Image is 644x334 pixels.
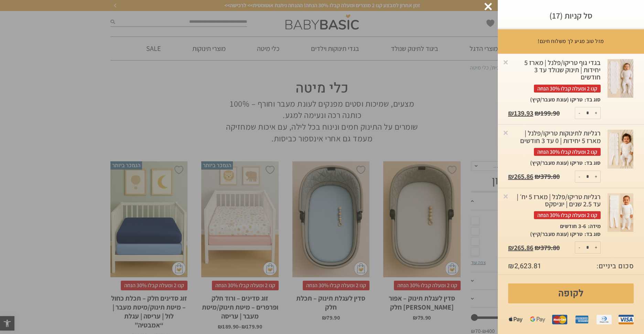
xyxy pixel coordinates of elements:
a: לקופה [508,283,634,303]
button: + [592,242,600,253]
a: Remove this item [502,193,509,200]
dt: סוג בד: [583,230,601,238]
button: - [575,107,584,119]
img: diners.png [597,312,612,327]
button: + [592,107,600,119]
span: ₪ [508,172,514,181]
img: amex.png [574,312,589,327]
span: קנו 2 ומעלה קבלו 30% הנחה [534,211,601,219]
bdi: 265.86 [508,172,533,181]
a: בגדי גוף טריקו/פלנל | מארז 5 יחידות | תינוק שנולד עד 3 חודשיםקנו 2 ומעלה קבלו 30% הנחה [508,59,601,96]
dt: מידה: [586,223,601,230]
button: + [592,171,600,182]
strong: סכום ביניים: [597,261,634,271]
img: gpay.png [530,312,545,327]
bdi: 139.93 [508,109,533,118]
img: visa.png [619,312,634,327]
dt: סוג בד: [583,96,601,104]
a: רגליות טריקו/פלנל | מארז 5 יח׳ | עד 2.5 שנים | יוניסקסקנו 2 ומעלה קבלו 30% הנחה [508,193,601,223]
input: כמות המוצר [581,242,594,253]
a: Remove this item [502,58,509,65]
p: טריקו (עונת מעבר/קיץ) [530,96,583,104]
span: ₪ [508,109,514,118]
button: - [575,242,584,253]
bdi: 2,623.81 [508,261,541,271]
span: קנו 2 ומעלה קבלו 30% הנחה [534,148,601,156]
h3: סל קניות (17) [508,10,634,21]
div: רגליות לתינוקות טריקו/פלנל | מארז 5 יחידות | 0 עד 3 חודשים [508,130,601,156]
img: apple%20pay.png [508,312,523,327]
input: כמות המוצר [581,107,594,119]
span: ₪ [535,243,540,252]
button: - [575,171,584,182]
a: Remove this item [502,129,509,136]
p: 3-6 חודשים [560,223,586,230]
bdi: 379.80 [535,243,560,252]
span: ₪ [535,172,540,181]
p: טריקו (עונת מעבר/קיץ) [530,159,583,167]
input: כמות המוצר [581,171,594,182]
img: mastercard.png [552,312,567,327]
p: טריקו (עונת מעבר/קיץ) [530,230,583,238]
span: ₪ [508,261,514,271]
span: ₪ [535,109,540,118]
bdi: 199.90 [535,109,560,118]
bdi: 265.86 [508,243,533,252]
span: ₪ [508,243,514,252]
bdi: 379.80 [535,172,560,181]
div: רגליות טריקו/פלנל | מארז 5 יח׳ | עד 2.5 שנים | יוניסקס [508,193,601,219]
p: מזל טוב מגיע לך משלוח חינם! [538,37,604,45]
span: קנו 2 ומעלה קבלו 30% הנחה [534,85,601,93]
a: רגליות לתינוקות טריקו/פלנל | מארז 5 יחידות | 0 עד 3 חודשיםקנו 2 ומעלה קבלו 30% הנחה [508,130,601,159]
dt: סוג בד: [583,159,601,167]
div: בגדי גוף טריקו/פלנל | מארז 5 יחידות | תינוק שנולד עד 3 חודשים [508,59,601,93]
